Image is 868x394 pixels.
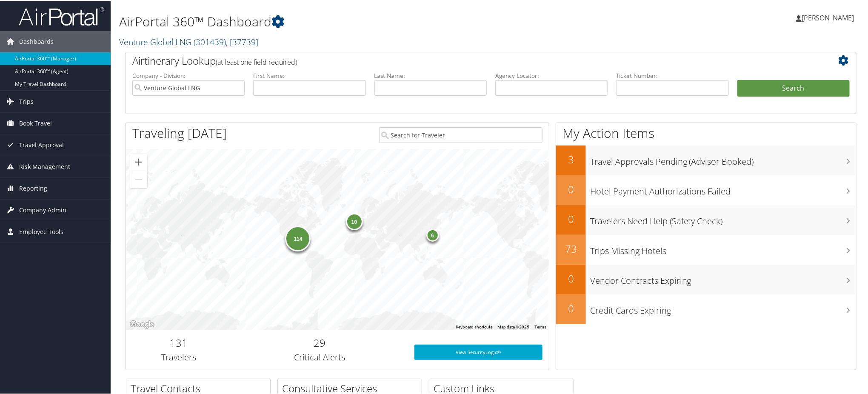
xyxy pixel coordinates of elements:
[590,240,856,256] h3: Trips Missing Hotels
[556,181,586,196] h2: 0
[119,35,258,47] a: Venture Global LNG
[132,335,225,349] h2: 131
[616,71,728,79] label: Ticket Number:
[556,264,856,294] a: 0Vendor Contracts Expiring
[802,12,854,22] span: [PERSON_NAME]
[414,344,542,359] a: View SecurityLogic®
[19,30,54,51] span: Dashboards
[497,324,529,328] span: Map data ©2025
[19,177,47,198] span: Reporting
[132,53,789,67] h2: Airtinerary Lookup
[590,300,856,316] h3: Credit Cards Expiring
[19,220,63,242] span: Employee Tools
[19,6,104,26] img: airportal-logo.png
[590,210,856,226] h3: Travelers Need Help (Safety Check)
[19,199,66,220] span: Company Admin
[590,270,856,286] h3: Vendor Contracts Expiring
[737,79,850,96] button: Search
[130,170,147,187] button: Zoom out
[130,153,147,170] button: Zoom in
[556,294,856,323] a: 0Credit Cards Expiring
[556,174,856,204] a: 0Hotel Payment Authorizations Failed
[132,351,225,363] h3: Travelers
[285,225,311,251] div: 114
[556,271,586,285] h2: 0
[238,351,401,363] h3: Critical Alerts
[426,228,439,240] div: 6
[556,145,856,174] a: 3Travel Approvals Pending (Advisor Booked)
[19,134,64,155] span: Travel Approval
[796,4,863,30] a: [PERSON_NAME]
[556,204,856,234] a: 0Travelers Need Help (Safety Check)
[238,335,401,349] h2: 29
[19,155,70,177] span: Risk Management
[19,90,34,111] span: Trips
[194,35,226,47] span: ( 301439 )
[556,211,586,226] h2: 0
[556,234,856,264] a: 73Trips Missing Hotels
[132,123,227,141] h1: Traveling [DATE]
[534,324,546,328] a: Terms (opens in new tab)
[119,12,615,30] h1: AirPortal 360™ Dashboard
[226,35,258,47] span: , [ 37739 ]
[556,300,586,315] h2: 0
[253,71,365,79] label: First Name:
[345,212,363,229] div: 10
[590,151,856,167] h3: Travel Approvals Pending (Advisor Booked)
[216,57,297,66] span: (at least one field required)
[556,241,586,255] h2: 73
[590,180,856,197] h3: Hotel Payment Authorizations Failed
[456,323,492,329] button: Keyboard shortcuts
[132,71,245,79] label: Company - Division:
[556,123,856,141] h1: My Action Items
[128,318,156,329] a: Open this area in Google Maps (opens a new window)
[128,318,156,329] img: Google
[379,126,542,142] input: Search for Traveler
[495,71,608,79] label: Agency Locator:
[374,71,487,79] label: Last Name:
[556,151,586,166] h2: 3
[19,112,52,133] span: Book Travel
